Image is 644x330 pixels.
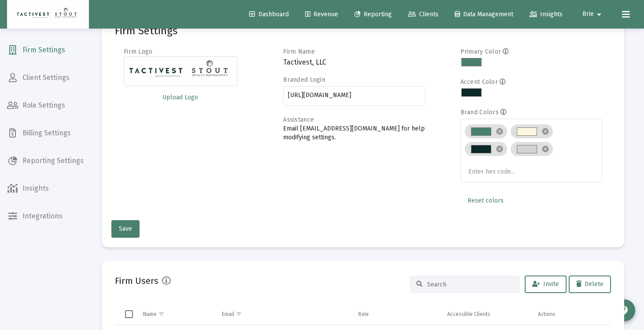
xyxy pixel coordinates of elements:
[305,11,338,18] span: Revenue
[532,280,559,288] span: Invite
[283,76,325,83] label: Branded Login
[115,274,158,288] h2: Firm Users
[460,109,499,116] label: Brand Colors
[496,145,504,153] mat-icon: cancel
[525,276,567,293] button: Invite
[111,220,140,238] button: Save
[523,6,570,23] a: Insights
[158,311,165,317] span: Show filter options for column 'Name'
[222,311,234,318] div: Email
[455,11,513,18] span: Data Management
[594,6,604,23] mat-icon: arrow_drop_down
[569,276,611,293] button: Delete
[162,94,198,101] span: Upload Logo
[352,304,442,325] td: Column Role
[538,311,556,318] div: Actions
[467,197,504,204] span: Reset colors
[283,56,425,69] h3: Tactivest, LLC
[496,127,504,135] mat-icon: cancel
[4,7,493,91] h2: Past performance is not indicative of future performance. Principal value and investment return w...
[460,192,511,210] button: Reset colors
[283,124,425,142] p: Email [EMAIL_ADDRESS][DOMAIN_NAME] for help modifying settings.
[408,11,438,18] span: Clients
[347,6,399,23] a: Reporting
[216,304,352,325] td: Column Email
[532,304,611,325] td: Column Actions
[14,6,82,23] img: Dashboard
[124,56,237,86] img: Firm logo
[448,6,520,23] a: Data Management
[242,6,296,23] a: Dashboard
[465,123,597,177] mat-chip-list: Brand colors
[460,48,501,55] label: Primary Color
[541,145,549,153] mat-icon: cancel
[283,116,314,123] label: Assistance
[582,11,594,18] span: Brie
[468,168,534,175] input: Enter hex code...
[124,89,237,106] button: Upload Logo
[236,311,242,317] span: Show filter options for column 'Email'
[530,11,563,18] span: Insights
[576,280,604,288] span: Delete
[298,6,345,23] a: Revenue
[447,311,490,318] div: Accessible Clients
[137,304,216,325] td: Column Name
[119,225,132,232] span: Save
[125,310,133,318] div: Select all
[401,6,445,23] a: Clients
[143,311,157,318] div: Name
[115,26,177,35] mat-card-title: Firm Settings
[283,48,315,55] label: Firm Name
[4,99,493,135] h2: This performance report provides information regarding the previous listed accounts that are bein...
[541,127,549,135] mat-icon: cancel
[460,78,498,86] label: Accent Color
[249,11,289,18] span: Dashboard
[358,311,369,318] div: Role
[124,48,153,55] label: Firm Logo
[572,5,615,23] button: Brie
[441,304,532,325] td: Column Accessible Clients
[427,281,513,288] input: Search
[354,11,392,18] span: Reporting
